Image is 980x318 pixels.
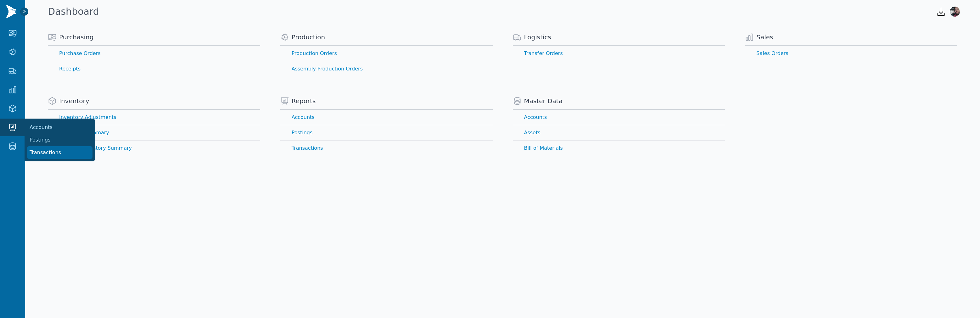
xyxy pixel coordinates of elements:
a: Inventory Summary [48,125,260,140]
h1: Dashboard [48,6,99,17]
span: Inventory [59,97,89,105]
span: Purchasing [59,33,93,42]
a: Transactions [27,146,92,159]
a: Inventory Adjustments [48,110,260,125]
a: Accounts [513,110,725,125]
span: Sales [756,33,773,42]
a: Assets [513,125,725,140]
a: Assembly Production Orders [280,61,493,76]
a: Sales Orders [745,46,957,61]
span: Logistics [524,33,552,42]
a: Transfer Orders [513,46,725,61]
a: Postings [27,134,92,146]
a: Receipts [48,61,260,76]
span: Master Data [524,97,563,105]
span: Reports [292,97,316,105]
a: Production Orders [280,46,493,61]
a: Accounts [27,121,92,134]
a: Accounts [280,110,493,125]
a: Detailed Inventory Summary [48,141,260,156]
a: Transactions [280,141,493,156]
iframe: Sign in with Google Dialog [851,6,974,64]
a: Purchase Orders [48,46,260,61]
a: Postings [280,125,493,140]
img: Finventory [6,5,16,18]
span: Production [292,33,325,42]
a: Bill of Materials [513,141,725,156]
